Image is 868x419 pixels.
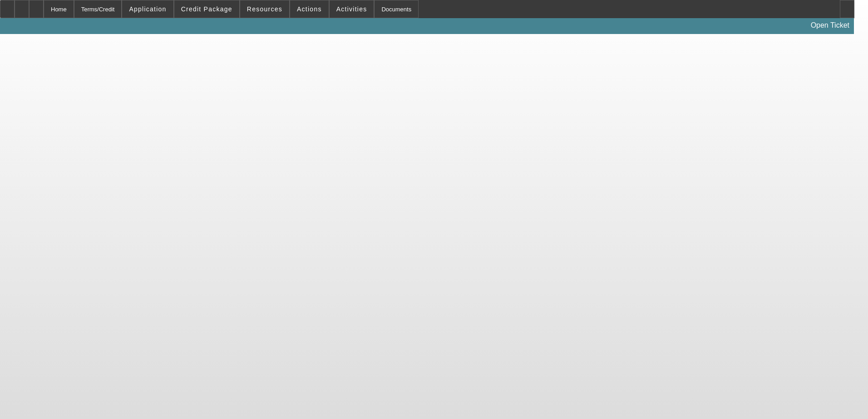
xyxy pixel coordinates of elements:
span: Actions [297,5,322,13]
button: Resources [240,0,289,18]
button: Application [122,0,173,18]
span: Activities [336,5,367,13]
button: Actions [290,0,329,18]
button: Activities [330,0,374,18]
span: Resources [247,5,282,13]
button: Credit Package [174,0,239,18]
span: Credit Package [181,5,232,13]
span: Application [129,5,166,13]
a: Open Ticket [807,18,853,33]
